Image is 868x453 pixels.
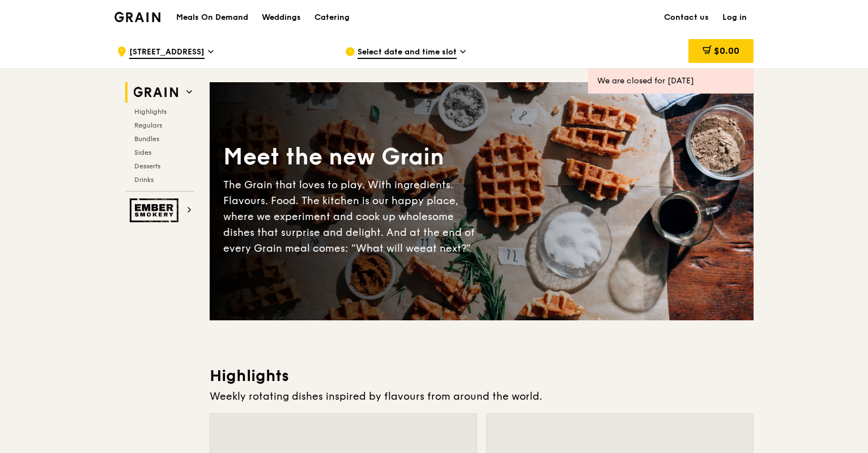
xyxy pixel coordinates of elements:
h1: Meals On Demand [176,12,248,23]
span: Drinks [134,176,154,184]
div: The Grain that loves to play. With ingredients. Flavours. Food. The kitchen is our happy place, w... [223,177,482,256]
span: Sides [134,149,151,156]
span: eat next?” [420,242,471,255]
span: Select date and time slot [358,46,457,59]
a: Contact us [657,1,716,35]
img: Ember Smokery web logo [130,198,182,222]
a: Log in [716,1,754,35]
span: $0.00 [714,45,739,56]
a: Catering [308,1,356,35]
span: [STREET_ADDRESS] [129,46,205,59]
span: Desserts [134,162,160,170]
img: Grain [114,12,160,22]
a: Weddings [255,1,308,35]
img: Grain web logo [130,82,182,103]
span: Regulars [134,121,162,129]
div: Catering [314,1,350,35]
div: Weddings [262,1,301,35]
h3: Highlights [210,366,754,386]
span: Highlights [134,108,167,116]
div: We are closed for [DATE] [597,75,744,87]
div: Meet the new Grain [223,142,482,172]
span: Bundles [134,135,159,143]
div: Weekly rotating dishes inspired by flavours from around the world. [210,388,754,404]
